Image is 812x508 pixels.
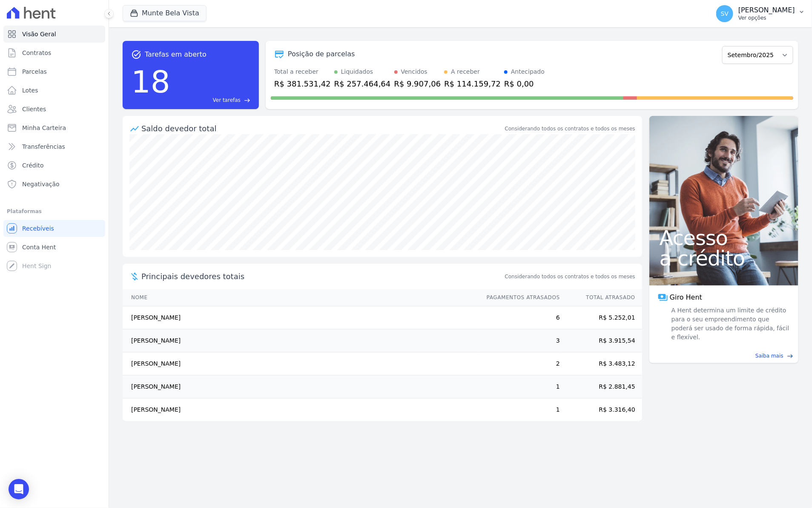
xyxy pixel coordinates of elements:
td: 1 [479,375,560,398]
div: R$ 0,00 [504,78,545,89]
td: 3 [479,329,560,352]
div: Open Intercom Messenger [9,479,29,499]
span: a crédito [660,248,788,268]
td: R$ 3.316,40 [560,398,642,421]
a: Recebíveis [3,220,105,237]
a: Minha Carteira [3,119,105,136]
a: Lotes [3,82,105,99]
div: 18 [131,60,170,104]
span: Visão Geral [22,30,56,38]
div: Total a receber [274,67,331,76]
span: Recebíveis [22,224,54,233]
div: R$ 381.531,42 [274,78,331,89]
span: A Hent determina um limite de crédito para o seu empreendimento que poderá ser usado de forma ráp... [670,306,790,342]
td: [PERSON_NAME] [123,398,479,421]
div: Liquidados [341,67,373,76]
span: Negativação [22,180,60,188]
div: R$ 9.907,06 [394,78,441,89]
span: Giro Hent [670,292,702,303]
div: Vencidos [401,67,428,76]
span: Acesso [660,228,788,248]
td: [PERSON_NAME] [123,352,479,375]
a: Negativação [3,176,105,193]
a: Conta Hent [3,239,105,256]
div: Plataformas [7,206,102,216]
span: east [787,353,793,359]
a: Clientes [3,101,105,118]
div: R$ 257.464,64 [334,78,391,89]
span: SV [721,11,729,17]
span: Saiba mais [755,352,783,360]
a: Visão Geral [3,26,105,43]
button: Munte Bela Vista [123,5,207,21]
td: R$ 3.483,12 [560,352,642,375]
span: Ver tarefas [213,96,241,104]
span: Minha Carteira [22,124,66,132]
span: Lotes [22,86,38,95]
span: east [244,97,250,104]
a: Ver tarefas east [174,96,250,104]
span: Clientes [22,105,46,113]
td: R$ 3.915,54 [560,329,642,352]
span: Contratos [22,49,51,57]
div: Considerando todos os contratos e todos os meses [505,125,635,133]
a: Saiba mais east [654,352,793,360]
span: Conta Hent [22,243,56,251]
p: Ver opções [738,14,795,21]
td: [PERSON_NAME] [123,329,479,352]
th: Pagamentos Atrasados [479,289,560,306]
span: Principais devedores totais [141,271,503,282]
div: Saldo devedor total [141,123,503,134]
td: 1 [479,398,560,421]
span: Crédito [22,161,44,170]
span: Considerando todos os contratos e todos os meses [505,273,635,280]
a: Transferências [3,138,105,155]
td: 2 [479,352,560,375]
a: Crédito [3,157,105,174]
a: Contratos [3,44,105,61]
th: Nome [123,289,479,306]
button: SV [PERSON_NAME] Ver opções [709,2,812,26]
a: Parcelas [3,63,105,80]
p: [PERSON_NAME] [738,6,795,14]
td: R$ 2.881,45 [560,375,642,398]
td: [PERSON_NAME] [123,375,479,398]
span: Parcelas [22,67,47,76]
td: 6 [479,306,560,329]
span: task_alt [131,49,141,60]
td: [PERSON_NAME] [123,306,479,329]
div: Antecipado [511,67,545,76]
div: R$ 114.159,72 [444,78,501,89]
span: Transferências [22,142,65,151]
th: Total Atrasado [560,289,642,306]
div: A receber [451,67,480,76]
div: Posição de parcelas [288,49,355,59]
span: Tarefas em aberto [145,49,207,60]
td: R$ 5.252,01 [560,306,642,329]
